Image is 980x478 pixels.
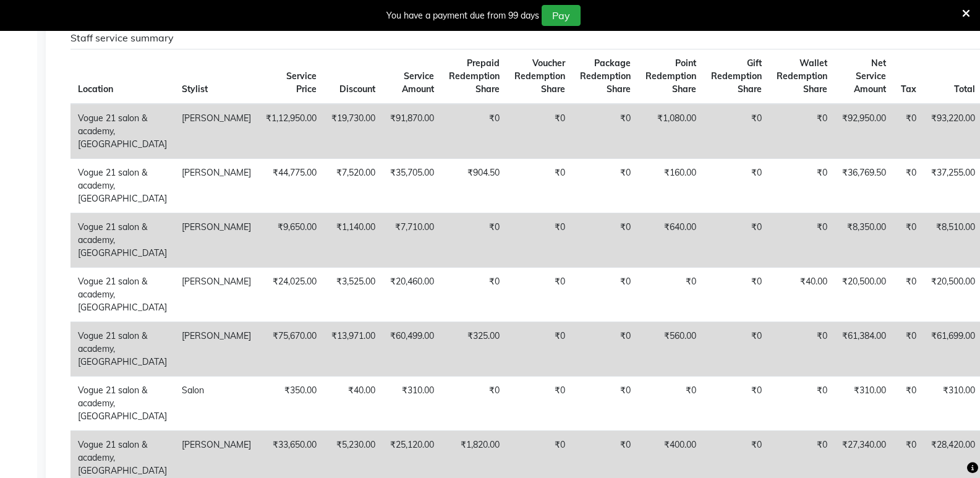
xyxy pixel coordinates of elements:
[901,83,916,95] span: Tax
[507,377,573,431] td: ₹0
[441,268,507,322] td: ₹0
[383,104,441,159] td: ₹91,870.00
[383,159,441,213] td: ₹35,705.00
[573,322,638,377] td: ₹0
[324,268,383,322] td: ₹3,525.00
[258,377,324,431] td: ₹350.00
[324,377,383,431] td: ₹40.00
[174,213,258,268] td: [PERSON_NAME]
[78,83,113,95] span: Location
[704,159,769,213] td: ₹0
[704,213,769,268] td: ₹0
[258,268,324,322] td: ₹24,025.00
[893,104,924,159] td: ₹0
[573,104,638,159] td: ₹0
[769,213,835,268] td: ₹0
[174,104,258,159] td: [PERSON_NAME]
[893,213,924,268] td: ₹0
[441,213,507,268] td: ₹0
[835,377,893,431] td: ₹310.00
[573,377,638,431] td: ₹0
[638,159,704,213] td: ₹160.00
[441,377,507,431] td: ₹0
[339,83,375,95] span: Discount
[182,83,208,95] span: Stylist
[383,213,441,268] td: ₹7,710.00
[835,159,893,213] td: ₹36,769.50
[704,322,769,377] td: ₹0
[573,213,638,268] td: ₹0
[324,159,383,213] td: ₹7,520.00
[835,268,893,322] td: ₹20,500.00
[638,322,704,377] td: ₹560.00
[835,104,893,159] td: ₹92,950.00
[507,104,573,159] td: ₹0
[777,58,827,95] span: Wallet Redemption Share
[383,268,441,322] td: ₹20,460.00
[70,159,174,213] td: Vogue 21 salon & academy, [GEOGRAPHIC_DATA]
[893,159,924,213] td: ₹0
[441,159,507,213] td: ₹904.50
[573,159,638,213] td: ₹0
[324,104,383,159] td: ₹19,730.00
[769,159,835,213] td: ₹0
[507,213,573,268] td: ₹0
[70,377,174,431] td: Vogue 21 salon & academy, [GEOGRAPHIC_DATA]
[383,377,441,431] td: ₹310.00
[324,322,383,377] td: ₹13,971.00
[542,5,581,26] button: Pay
[174,377,258,431] td: Salon
[286,70,317,95] span: Service Price
[638,377,704,431] td: ₹0
[441,104,507,159] td: ₹0
[704,104,769,159] td: ₹0
[573,268,638,322] td: ₹0
[70,268,174,322] td: Vogue 21 salon & academy, [GEOGRAPHIC_DATA]
[711,58,762,95] span: Gift Redemption Share
[174,159,258,213] td: [PERSON_NAME]
[507,159,573,213] td: ₹0
[769,377,835,431] td: ₹0
[769,104,835,159] td: ₹0
[402,70,434,95] span: Service Amount
[258,159,324,213] td: ₹44,775.00
[704,268,769,322] td: ₹0
[324,213,383,268] td: ₹1,140.00
[835,213,893,268] td: ₹8,350.00
[514,58,565,95] span: Voucher Redemption Share
[449,58,500,95] span: Prepaid Redemption Share
[835,322,893,377] td: ₹61,384.00
[174,268,258,322] td: [PERSON_NAME]
[507,268,573,322] td: ₹0
[70,322,174,377] td: Vogue 21 salon & academy, [GEOGRAPHIC_DATA]
[383,322,441,377] td: ₹60,499.00
[893,268,924,322] td: ₹0
[258,213,324,268] td: ₹9,650.00
[174,322,258,377] td: [PERSON_NAME]
[954,83,975,95] span: Total
[638,213,704,268] td: ₹640.00
[893,322,924,377] td: ₹0
[441,322,507,377] td: ₹325.00
[893,377,924,431] td: ₹0
[70,104,174,159] td: Vogue 21 salon & academy, [GEOGRAPHIC_DATA]
[638,268,704,322] td: ₹0
[854,58,886,95] span: Net Service Amount
[258,104,324,159] td: ₹1,12,950.00
[386,9,539,22] div: You have a payment due from 99 days
[70,213,174,268] td: Vogue 21 salon & academy, [GEOGRAPHIC_DATA]
[580,58,631,95] span: Package Redemption Share
[70,32,953,44] h6: Staff service summary
[769,268,835,322] td: ₹40.00
[258,322,324,377] td: ₹75,670.00
[646,58,696,95] span: Point Redemption Share
[638,104,704,159] td: ₹1,080.00
[704,377,769,431] td: ₹0
[769,322,835,377] td: ₹0
[507,322,573,377] td: ₹0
